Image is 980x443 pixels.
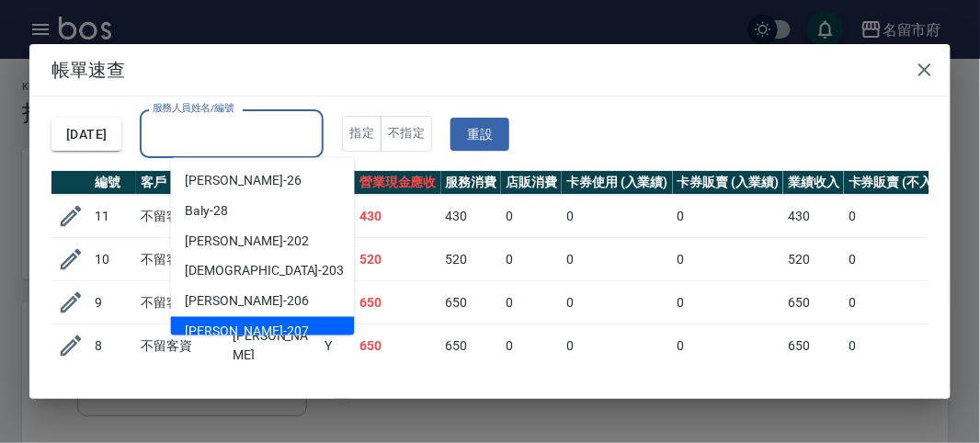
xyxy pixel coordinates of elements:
[136,195,228,238] td: 不留客資
[450,118,509,152] button: 重設
[186,292,309,312] span: [PERSON_NAME] -206
[51,118,121,152] button: [DATE]
[501,238,562,281] td: 0
[90,281,136,324] td: 9
[783,195,844,238] td: 430
[228,324,320,368] td: [PERSON_NAME]
[29,44,951,96] h2: 帳單速查
[90,238,136,281] td: 10
[562,195,673,238] td: 0
[562,238,673,281] td: 0
[673,238,784,281] td: 0
[90,171,136,195] th: 編號
[441,195,502,238] td: 430
[441,238,502,281] td: 520
[844,171,967,195] th: 卡券販賣 (不入業績)
[673,281,784,324] td: 0
[355,238,441,281] td: 520
[186,171,302,190] span: [PERSON_NAME] -26
[562,281,673,324] td: 0
[90,195,136,238] td: 11
[844,281,967,324] td: 0
[501,171,562,195] th: 店販消費
[355,324,441,368] td: 650
[783,281,844,324] td: 650
[136,324,228,368] td: 不留客資
[844,324,967,368] td: 0
[136,238,228,281] td: 不留客資
[501,281,562,324] td: 0
[355,171,441,195] th: 營業現金應收
[90,324,136,368] td: 8
[783,238,844,281] td: 520
[562,171,673,195] th: 卡券使用 (入業績)
[673,324,784,368] td: 0
[355,281,441,324] td: 650
[342,116,382,152] button: 指定
[673,195,784,238] td: 0
[136,281,228,324] td: 不留客資
[186,201,229,221] span: Baly -28
[136,171,228,195] th: 客戶
[355,195,441,238] td: 430
[186,323,309,342] span: [PERSON_NAME] -207
[844,195,967,238] td: 0
[441,281,502,324] td: 650
[186,232,309,251] span: [PERSON_NAME] -202
[320,324,355,368] td: Y
[562,324,673,368] td: 0
[783,171,844,195] th: 業績收入
[186,262,345,281] span: [DEMOGRAPHIC_DATA] -203
[153,101,234,115] label: 服務人員姓名/編號
[441,324,502,368] td: 650
[501,195,562,238] td: 0
[501,324,562,368] td: 0
[844,238,967,281] td: 0
[673,171,784,195] th: 卡券販賣 (入業績)
[381,116,432,152] button: 不指定
[783,324,844,368] td: 650
[441,171,502,195] th: 服務消費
